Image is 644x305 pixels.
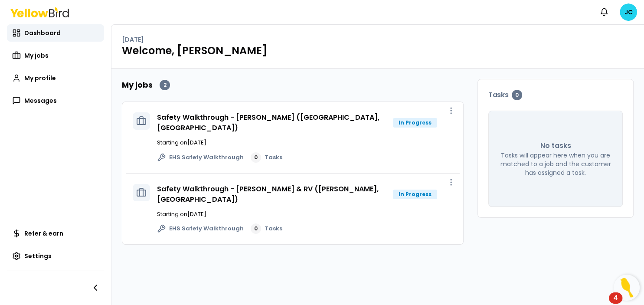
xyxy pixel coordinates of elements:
a: Safety Walkthrough - [PERSON_NAME] ([GEOGRAPHIC_DATA], [GEOGRAPHIC_DATA]) [157,112,379,133]
button: Open Resource Center, 4 new notifications [614,275,640,301]
span: Refer & earn [24,229,63,238]
span: Dashboard [24,29,61,37]
a: Dashboard [7,24,104,42]
a: Refer & earn [7,225,104,242]
span: EHS Safety Walkthrough [169,224,244,233]
div: In Progress [393,118,437,128]
span: My profile [24,74,56,82]
a: My jobs [7,47,104,64]
h3: Tasks [488,90,623,100]
h1: Welcome, [PERSON_NAME] [122,44,634,58]
h2: My jobs [122,79,153,91]
div: In Progress [393,190,437,199]
p: No tasks [540,141,571,151]
span: EHS Safety Walkthrough [169,153,244,162]
a: 0Tasks [251,152,282,163]
span: Settings [24,252,52,260]
a: My profile [7,69,104,87]
p: Starting on [DATE] [157,138,453,147]
a: 0Tasks [251,223,282,234]
span: Messages [24,96,57,105]
div: 2 [160,80,170,90]
p: Starting on [DATE] [157,210,453,219]
span: JC [620,3,637,21]
div: 0 [512,90,522,100]
a: Safety Walkthrough - [PERSON_NAME] & RV ([PERSON_NAME], [GEOGRAPHIC_DATA]) [157,184,379,204]
span: My jobs [24,51,49,60]
div: 0 [251,152,261,163]
p: Tasks will appear here when you are matched to a job and the customer has assigned a task. [499,151,612,177]
p: [DATE] [122,35,144,44]
div: 0 [251,223,261,234]
a: Messages [7,92,104,109]
a: Settings [7,247,104,265]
